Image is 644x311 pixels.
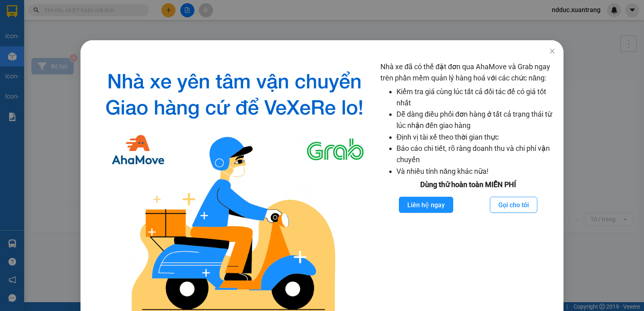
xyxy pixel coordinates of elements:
button: Liên hệ ngay [399,197,453,213]
span: Gọi cho tôi [498,200,529,210]
div: Dùng thử hoàn toàn MIỄN PHÍ [380,179,555,190]
li: Báo cáo chi tiết, rõ ràng doanh thu và chi phí vận chuyển [396,143,555,166]
button: Close [541,40,563,63]
li: Và nhiều tính năng khác nữa! [396,166,555,177]
span: close [549,48,555,54]
li: Định vị tài xế theo thời gian thực [396,132,555,143]
span: Liên hệ ngay [407,200,445,210]
button: Gọi cho tôi [490,197,537,213]
li: Dễ dàng điều phối đơn hàng ở tất cả trạng thái từ lúc nhận đến giao hàng [396,109,555,132]
li: Kiểm tra giá cùng lúc tất cả đối tác để có giá tốt nhất [396,86,555,109]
